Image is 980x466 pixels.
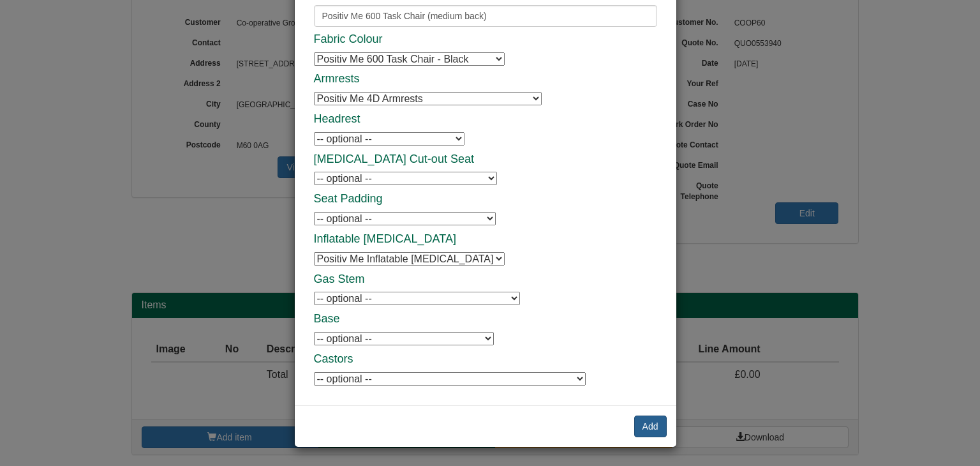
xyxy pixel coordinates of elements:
h4: Inflatable [MEDICAL_DATA] [314,233,657,246]
h4: Seat Padding [314,193,657,206]
h4: Castors [314,353,657,366]
button: Add [634,416,667,437]
h4: Gas Stem [314,273,657,286]
input: Search for a product [314,5,657,27]
h4: [MEDICAL_DATA] Cut-out Seat [314,153,657,166]
h4: Fabric Colour [314,33,657,46]
h4: Headrest [314,113,657,126]
h4: Base [314,313,657,326]
h4: Armrests [314,73,657,86]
